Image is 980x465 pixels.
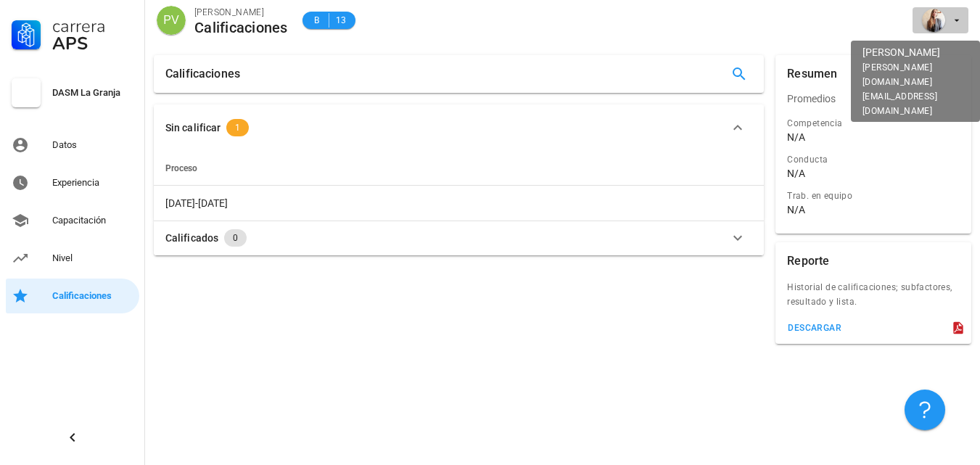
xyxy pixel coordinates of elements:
[781,318,847,338] button: descargar
[165,120,221,136] div: Sin calificar
[163,6,178,35] span: PV
[787,55,837,93] div: Resumen
[194,20,288,36] div: Calificaciones
[335,13,347,28] span: 13
[165,55,240,93] div: Calificaciones
[52,35,133,52] div: APS
[6,203,139,238] a: Capacitación
[787,189,960,203] div: Trab. en equipo
[154,151,764,186] th: Proceso
[787,242,829,280] div: Reporte
[194,5,288,20] div: [PERSON_NAME]
[6,165,139,200] a: Experiencia
[6,279,139,313] a: Calificaciones
[311,13,323,28] span: B
[165,197,228,209] span: [DATE]-[DATE]
[154,221,764,255] button: Calificados 0
[235,119,240,136] span: 1
[233,229,238,247] span: 0
[775,81,971,116] div: Promedios
[787,167,805,180] div: N/A
[52,139,133,151] div: Datos
[154,104,764,151] button: Sin calificar 1
[6,241,139,276] a: Nivel
[52,215,133,226] div: Capacitación
[157,6,186,35] div: avatar
[165,163,197,173] span: Proceso
[787,131,805,144] div: N/A
[787,116,960,131] div: Competencia
[787,323,841,333] div: descargar
[52,252,133,264] div: Nivel
[6,128,139,162] a: Datos
[165,230,218,246] div: Calificados
[52,177,133,189] div: Experiencia
[787,152,960,167] div: Conducta
[775,280,971,318] div: Historial de calificaciones; subfactores, resultado y lista.
[52,17,133,35] div: Carrera
[922,9,945,32] div: avatar
[787,203,805,216] div: N/A
[52,290,133,302] div: Calificaciones
[52,87,133,99] div: DASM La Granja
